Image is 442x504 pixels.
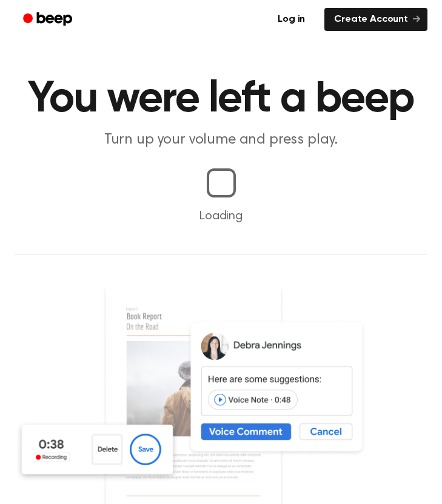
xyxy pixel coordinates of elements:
[15,131,427,149] p: Turn up your volume and press play.
[324,8,427,31] a: Create Account
[15,78,427,121] h1: You were left a beep
[266,5,317,33] a: Log in
[15,207,427,225] p: Loading
[15,8,83,31] a: Beep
